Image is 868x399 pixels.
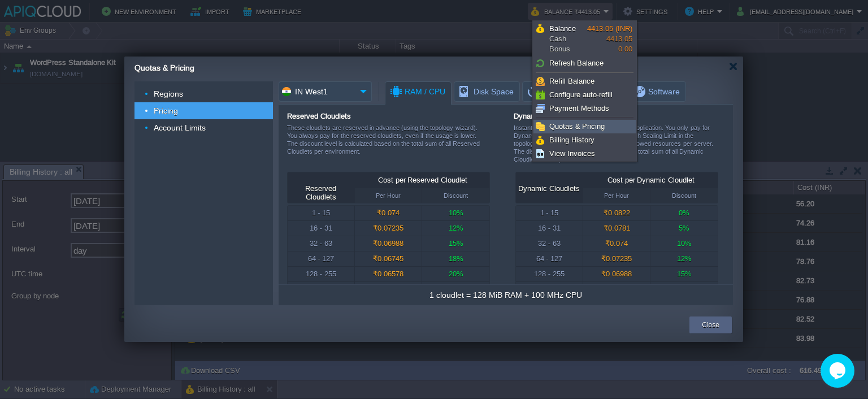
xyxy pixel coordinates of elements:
div: 256 - ∞ [516,282,583,297]
div: ₹0.06988 [355,236,422,251]
div: Per Hour [355,188,422,203]
div: 10% [422,206,489,220]
div: Discount [650,188,718,203]
div: 32 - 63 [516,236,583,251]
a: Billing History [534,134,635,146]
div: ₹0.06578 [583,282,650,297]
div: 15% [422,236,489,251]
span: Refresh Balance [549,59,604,67]
div: 1 cloudlet = 128 MiB RAM + 100 MHz CPU [429,289,581,301]
div: 25% [422,282,489,297]
a: Payment Methods [534,102,635,115]
span: RAM / CPU [389,82,445,102]
a: Account Limits [153,123,207,133]
div: 12% [650,251,718,266]
div: 16 - 31 [288,221,354,236]
div: 1 - 15 [516,206,583,220]
span: Quotas & Pricing [549,122,605,131]
a: Quotas & Pricing [534,120,635,133]
div: Discount [422,188,489,203]
div: Dynamic Cloudlets [514,112,718,120]
span: Payment Methods [549,104,609,112]
div: ₹0.074 [583,236,650,251]
div: 15% [650,267,718,281]
div: 5% [650,221,718,236]
div: 18% [422,251,489,266]
iframe: chat widget [821,354,857,388]
div: 256 - ∞ [288,282,354,297]
span: Balance [549,24,576,33]
span: View Invoices [549,149,595,158]
span: Software [632,82,680,101]
div: Reserved Cloudlets [287,112,491,120]
span: Quotas & Pricing [134,63,194,72]
div: Instant dynamic scaling resources for your application. You only pay for Dynamic Cloudlets that a... [514,124,718,172]
div: 128 - 255 [516,267,583,281]
div: ₹0.07235 [583,251,650,266]
div: 10% [650,236,718,251]
div: 1 - 15 [288,206,354,220]
span: Refill Balance [549,77,594,85]
a: Regions [153,89,185,99]
div: ₹0.06745 [355,251,422,266]
div: Cost per Dynamic Cloudlet [584,172,718,188]
a: Pricing [153,106,180,116]
div: Cost per Reserved Cloudlet [355,172,490,188]
div: 32 - 63 [288,236,354,251]
div: Reserved Cloudlets [290,184,351,201]
a: View Invoices [534,148,635,160]
div: 20% [422,267,489,281]
div: 128 - 255 [288,267,354,281]
span: 4413.05 0.00 [587,24,632,53]
a: Refill Balance [534,75,635,88]
div: ₹0.074 [355,206,422,220]
div: ₹0.06165 [355,282,422,297]
div: These cloudlets are reserved in advance (using the topology wizard). You always pay for the reser... [287,124,491,164]
div: ₹0.06988 [583,267,650,281]
span: 4413.05 (INR) [587,24,632,33]
span: Billing History [549,136,594,144]
div: ₹0.06578 [355,267,422,281]
span: Disk Space [458,82,514,101]
div: ₹0.07235 [355,221,422,236]
div: 12% [422,221,489,236]
span: Traffic [526,82,564,101]
div: ₹0.0822 [583,206,650,220]
div: 0% [650,206,718,220]
a: Configure auto-refill [534,89,635,101]
button: Close [702,319,719,331]
a: Refresh Balance [534,57,635,70]
a: BalanceCashBonus4413.05 (INR)4413.050.00 [534,22,635,56]
div: 64 - 127 [516,251,583,266]
div: ₹0.0781 [583,221,650,236]
div: Dynamic Cloudlets [518,184,580,193]
span: Configure auto-refill [549,90,613,99]
div: 64 - 127 [288,251,354,266]
span: Cash Bonus [549,24,587,54]
div: Per Hour [583,188,650,203]
div: 20% [650,282,718,297]
div: 16 - 31 [516,221,583,236]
